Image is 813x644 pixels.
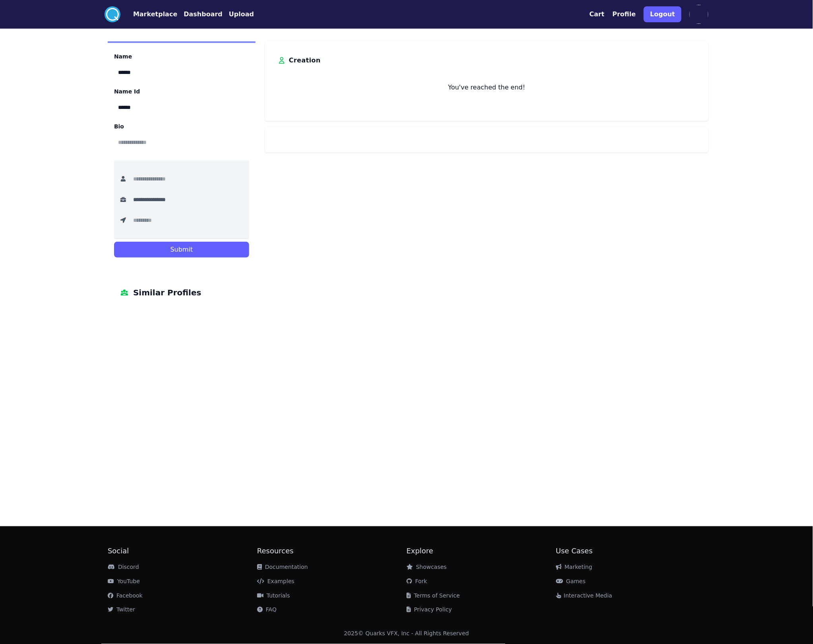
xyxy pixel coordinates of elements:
button: Logout [644,6,681,22]
h2: Use Cases [556,545,705,557]
a: Privacy Policy [406,607,452,613]
a: Marketing [556,564,592,570]
div: 2025 © Quarks VFX, Inc - All Rights Reserved [344,630,469,638]
a: Twitter [108,607,135,613]
a: Tutorials [257,592,290,599]
h2: Explore [406,545,556,557]
a: Documentation [257,564,308,570]
span: Similar Profiles [133,286,201,299]
a: FAQ [257,607,277,613]
button: Upload [229,10,254,19]
a: Discord [108,564,139,570]
a: Upload [223,10,254,19]
a: Examples [257,578,294,584]
button: Profile [613,10,636,19]
a: Showcases [406,564,447,570]
a: Interactive Media [556,592,612,599]
label: Bio [114,122,249,130]
label: Name Id [114,87,249,95]
a: Games [556,578,586,584]
a: Fork [406,578,427,584]
a: Facebook [108,592,143,599]
img: profile [689,5,708,24]
label: Name [114,52,249,60]
h2: Resources [257,545,406,557]
button: Cart [589,10,604,19]
p: You've reached the end! [278,83,696,92]
a: YouTube [108,578,140,584]
button: Marketplace [133,10,177,19]
a: Terms of Service [406,592,460,599]
h3: Creation [289,54,321,67]
button: Submit [114,242,249,258]
a: Marketplace [120,10,177,19]
a: Logout [644,3,681,25]
h2: Social [108,545,257,557]
button: Dashboard [184,10,223,19]
a: Dashboard [177,10,223,19]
